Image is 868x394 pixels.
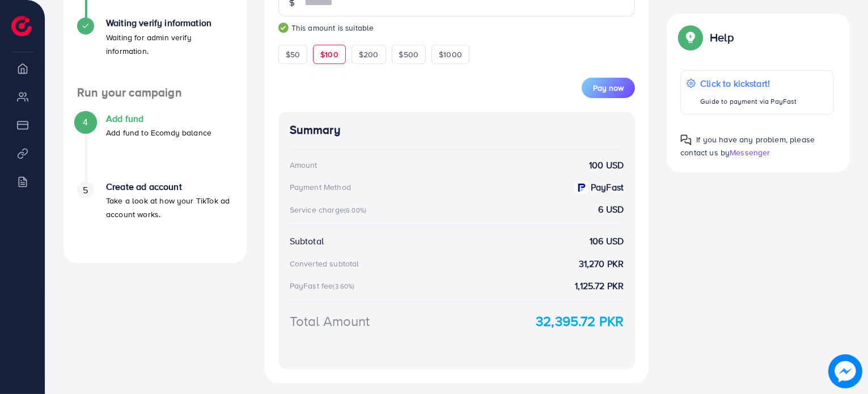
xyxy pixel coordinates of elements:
strong: PayFast [591,181,624,194]
p: Help [710,31,734,44]
img: payment [575,181,587,194]
img: Popup guide [680,134,692,146]
img: logo [11,16,32,36]
div: PayFast fee [290,280,358,291]
span: Messenger [730,147,770,158]
p: Add fund to Ecomdy balance [106,126,211,139]
span: $50 [286,49,300,60]
span: If you have any problem, please contact us by [680,134,815,158]
h4: Add fund [106,113,211,124]
div: Service charge [290,204,370,215]
img: image [828,354,862,388]
span: $100 [320,49,338,60]
span: 4 [83,116,88,129]
div: Payment Method [290,181,351,193]
strong: 31,270 PKR [579,257,624,270]
p: Guide to payment via PayFast [700,95,797,108]
span: $500 [399,49,419,60]
button: Pay now [582,78,635,98]
li: Create ad account [63,181,247,249]
small: This amount is suitable [278,22,636,33]
div: Amount [290,159,317,171]
li: Waiting verify information [63,18,247,86]
div: Total Amount [290,311,370,331]
strong: 6 USD [598,203,624,216]
strong: 1,125.72 PKR [575,279,624,293]
span: 5 [83,184,88,197]
h4: Summary [290,123,624,137]
strong: 100 USD [589,159,624,172]
h4: Waiting verify information [106,18,233,28]
small: (6.00%) [344,206,366,215]
h4: Create ad account [106,181,233,192]
span: $200 [359,49,379,60]
div: Converted subtotal [290,258,359,269]
strong: 32,395.72 PKR [536,311,624,331]
small: (3.60%) [333,282,355,291]
span: $1000 [439,49,462,60]
strong: 106 USD [590,235,624,248]
span: Pay now [593,82,624,94]
h4: Run your campaign [63,86,247,100]
li: Add fund [63,113,247,181]
img: guide [278,23,289,33]
p: Click to kickstart! [700,77,797,90]
div: Subtotal [290,235,324,248]
p: Waiting for admin verify information. [106,31,233,58]
p: Take a look at how your TikTok ad account works. [106,194,233,221]
img: Popup guide [680,27,701,48]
